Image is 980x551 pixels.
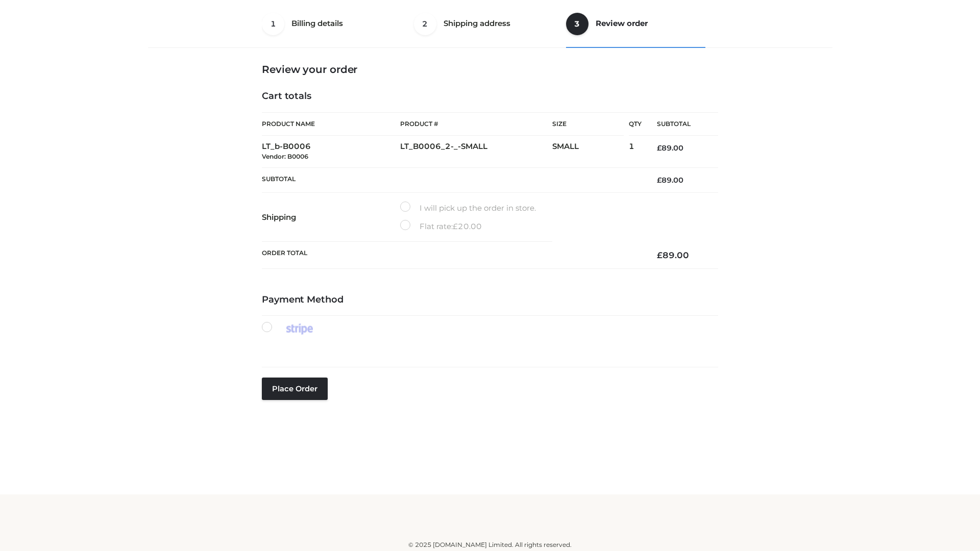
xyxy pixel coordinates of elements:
td: LT_b-B0006 [262,136,400,168]
bdi: 89.00 [657,250,689,260]
button: Place order [262,378,328,400]
th: Subtotal [262,167,642,192]
th: Qty [629,112,642,136]
bdi: 89.00 [657,176,683,185]
label: I will pick up the order in store. [400,202,536,215]
h4: Cart totals [262,91,718,102]
th: Size [552,113,624,136]
th: Shipping [262,193,400,242]
th: Subtotal [642,113,718,136]
small: Vendor: B0006 [262,153,308,160]
bdi: 89.00 [657,143,683,153]
td: 1 [629,136,642,168]
th: Product # [400,112,552,136]
h4: Payment Method [262,294,718,306]
span: £ [657,176,661,185]
th: Order Total [262,242,642,269]
bdi: 20.00 [453,221,482,231]
div: © 2025 [DOMAIN_NAME] Limited. All rights reserved. [152,540,828,550]
label: Flat rate: [400,220,482,233]
h3: Review your order [262,63,718,76]
span: £ [657,250,663,260]
span: £ [657,143,661,153]
td: SMALL [552,136,629,168]
td: LT_B0006_2-_-SMALL [400,136,552,168]
span: £ [453,221,458,231]
th: Product Name [262,112,400,136]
